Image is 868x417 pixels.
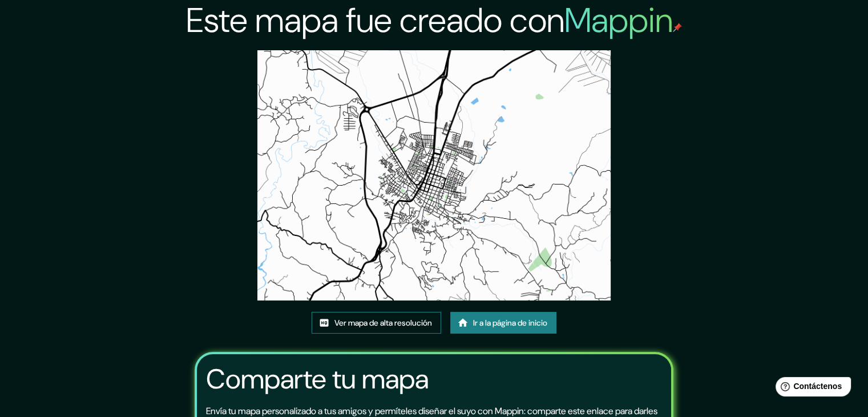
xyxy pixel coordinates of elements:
[312,312,441,334] a: Ver mapa de alta resolución
[206,361,429,397] font: Comparte tu mapa
[450,312,556,334] a: Ir a la página de inicio
[257,50,611,300] img: created-map
[473,318,547,328] font: Ir a la página de inicio
[673,23,682,32] img: pin de mapeo
[334,318,432,328] font: Ver mapa de alta resolución
[766,372,855,404] iframe: Lanzador de widgets de ayuda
